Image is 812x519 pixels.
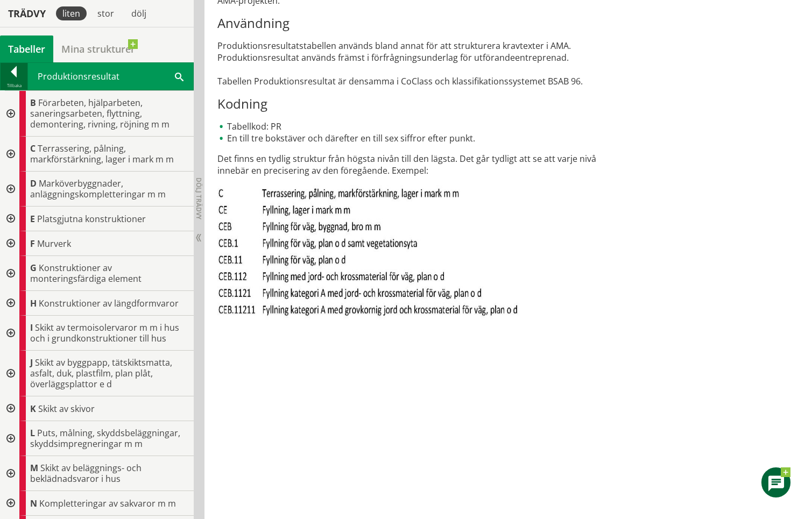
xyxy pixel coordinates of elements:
div: Trädvy [2,8,52,19]
h3: Användning [217,15,601,31]
span: J [30,357,33,368]
span: C [30,143,36,154]
span: M [30,462,38,474]
span: Skikt av byggpapp, tätskiktsmatta, asfalt, duk, plastfilm, plan plåt, överläggsplattor e d [30,357,172,390]
span: D [30,177,37,189]
div: Produktionsresultat [28,63,193,90]
span: N [30,497,37,509]
span: E [30,213,35,225]
span: Skikt av termoisolervaror m m i hus och i grundkonstruktioner till hus [30,322,179,344]
span: Puts, målning, skyddsbeläggningar, skyddsimpregneringar m m [30,427,180,450]
img: PR-info_Strukturfrhgstatilllgstanivn.jpg [217,185,520,320]
h3: Kodning [217,96,601,112]
p: Produktionsresultatstabellen används bland annat för att strukturera kravtexter i AMA. Produktion... [217,40,601,87]
span: I [30,322,33,333]
span: L [30,427,35,439]
span: Skikt av beläggnings- och beklädnadsvaror i hus [30,462,142,485]
p: Det finns en tydlig struktur från högsta nivån till den lägsta. Det går tydligt att se att varje ... [217,153,601,176]
div: dölj [125,6,153,20]
div: stor [91,6,121,20]
span: Platsgjutna konstruktioner [37,213,146,225]
span: Konstruktioner av monteringsfärdiga element [30,262,142,285]
span: Förarbeten, hjälparbeten, saneringsarbeten, flyttning, demontering, rivning, röjning m m [30,97,170,130]
span: K [30,403,36,415]
li: Tabellkod: PR [217,120,601,132]
span: Murverk [37,238,71,250]
span: Dölj trädvy [194,177,203,219]
li: En till tre bokstäver och därefter en till sex siffror efter punkt. [217,132,601,144]
span: B [30,97,36,109]
span: Konstruktioner av längdformvaror [39,297,179,309]
span: Terrassering, pålning, markförstärkning, lager i mark m m [30,143,174,165]
span: Kompletteringar av sakvaror m m [39,497,176,509]
span: Skikt av skivor [38,403,95,415]
div: liten [56,6,87,20]
a: Mina strukturer [53,35,143,62]
span: Sök i tabellen [175,70,183,82]
span: G [30,262,37,274]
span: F [30,238,35,250]
span: H [30,297,37,309]
span: Marköverbyggnader, anläggningskompletteringar m m [30,177,166,200]
div: Tillbaka [1,81,27,90]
